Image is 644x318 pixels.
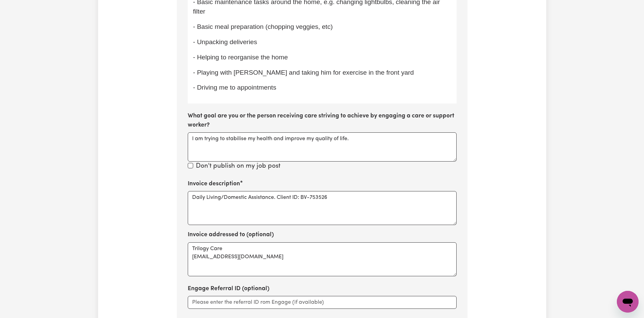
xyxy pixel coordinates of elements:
[193,23,333,30] span: - Basic meal preparation (chopping veggies, etc)
[188,112,457,130] label: What goal are you or the person receiving care striving to achieve by engaging a care or support ...
[188,242,457,276] textarea: Trilogy Care [EMAIL_ADDRESS][DOMAIN_NAME]
[188,132,457,162] textarea: I am trying to stabilise my health and improve my quality of life.
[188,191,457,225] textarea: Daily Living/Domestic Assistance. Client ID: BV-753526
[193,38,257,45] span: - Unpacking deliveries
[188,230,274,239] label: Invoice addressed to (optional)
[196,162,280,171] label: Don't publish on my job post
[188,180,240,188] label: Invoice description
[193,54,288,61] span: - Helping to reorganise the home
[188,284,270,293] label: Engage Referral ID (optional)
[193,69,414,76] span: - Playing with [PERSON_NAME] and taking him for exercise in the front yard
[193,84,276,91] span: - Driving me to appointments
[617,291,639,313] iframe: Button to launch messaging window
[188,296,457,309] input: Please enter the referral ID rom Engage (if available)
